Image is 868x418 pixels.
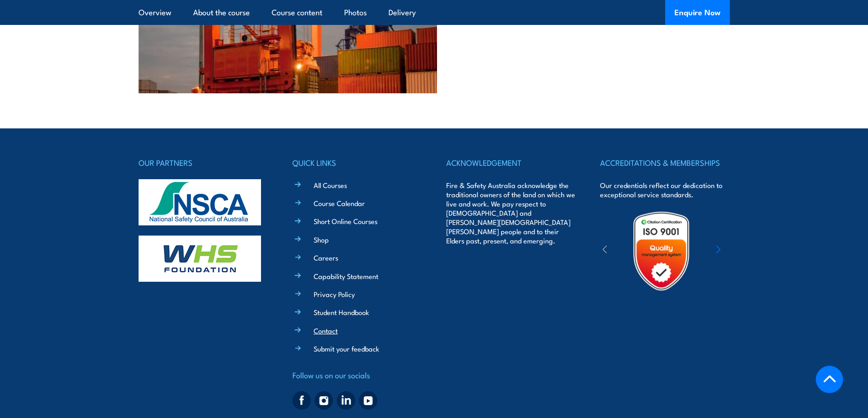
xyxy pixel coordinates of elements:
h4: OUR PARTNERS [139,156,268,169]
a: Capability Statement [314,271,378,281]
a: Shop [314,235,329,244]
p: Fire & Safety Australia acknowledge the traditional owners of the land on which we live and work.... [446,181,576,245]
img: nsca-logo-footer [139,179,261,225]
a: All Courses [314,180,347,190]
h4: Follow us on our socials [292,369,422,382]
a: Short Online Courses [314,216,377,226]
h4: ACCREDITATIONS & MEMBERSHIPS [600,156,729,169]
img: Untitled design (19) [621,211,702,291]
a: Careers [314,253,338,262]
a: Contact [314,326,338,335]
a: Course Calendar [314,198,365,208]
p: Our credentials reflect our dedication to exceptional service standards. [600,181,729,199]
a: Submit your feedback [314,344,379,353]
a: Privacy Policy [314,289,355,299]
img: ewpa-logo [702,235,783,267]
a: Student Handbook [314,307,369,317]
h4: ACKNOWLEDGEMENT [446,156,576,169]
img: whs-logo-footer [139,236,261,282]
h4: QUICK LINKS [292,156,422,169]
